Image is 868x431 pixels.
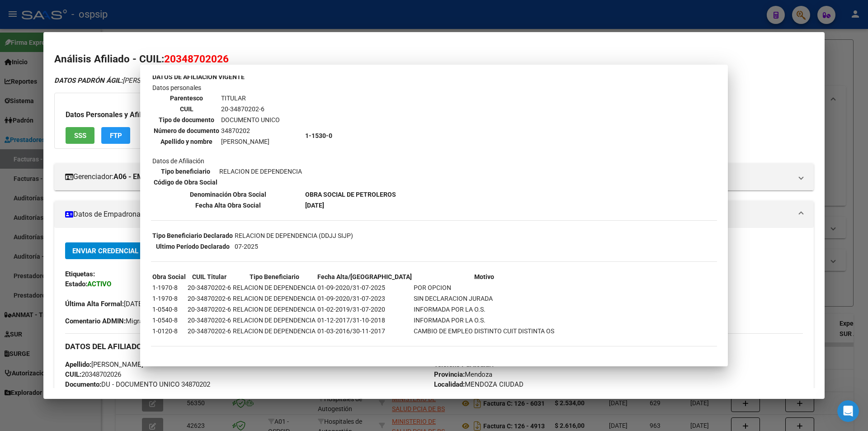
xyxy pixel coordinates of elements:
b: DATOS DE AFILIACION VIGENTE [152,73,245,81]
span: Mendoza [434,370,492,379]
button: FTP [101,127,130,144]
td: 1-0120-8 [152,326,186,336]
strong: Documento: [65,380,101,388]
td: 01-09-2020/31-07-2023 [317,294,412,303]
span: Migración Padrón Completo SSS el [DATE] 17:26:14 [65,316,281,326]
h2: Análisis Afiliado - CUIL: [54,52,814,67]
td: Datos personales Datos de Afiliación [152,83,304,189]
strong: Última Alta Formal: [65,300,124,308]
strong: CUIL: [65,370,81,379]
td: RELACION DE DEPENDENCIA [232,304,316,314]
mat-expansion-panel-header: Datos de Empadronamiento [54,201,814,228]
span: FTP [110,132,122,140]
strong: Localidad: [434,380,465,388]
strong: Teléfono Particular: [434,360,494,369]
span: Enviar Credencial Digital [72,247,165,255]
td: TITULAR [221,93,280,103]
td: 20-34870202-6 [187,283,231,293]
th: Parentesco [153,93,220,103]
span: SSS [74,132,86,140]
td: 1-0540-8 [152,304,186,314]
td: RELACION DE DEPENDENCIA [232,315,316,325]
strong: Etiquetas: [65,270,95,278]
th: Denominación Obra Social [152,189,304,199]
th: Código de Obra Social [153,177,218,187]
strong: Estado: [65,280,87,288]
th: Fecha Alta Obra Social [152,200,304,210]
td: 01-02-2019/31-07-2020 [317,304,412,314]
th: Número de documento [153,126,220,136]
td: RELACION DE DEPENDENCIA [232,326,316,336]
td: 20-34870202-6 [187,326,231,336]
th: Motivo [413,272,555,282]
strong: Apellido: [65,360,91,369]
b: 1-1530-0 [305,132,332,139]
button: Enviar Credencial Digital [65,242,172,259]
td: DOCUMENTO UNICO [221,115,280,125]
strong: A06 - EMA SALUD [113,171,173,182]
span: DU - DOCUMENTO UNICO 34870202 [65,380,210,388]
span: 20348702026 [164,53,229,65]
td: POR OPCION [413,283,555,293]
th: Tipo Beneficiario Declarado [152,231,233,241]
td: 07-2025 [234,242,354,251]
td: RELACION DE DEPENDENCIA [232,294,316,303]
td: 34870202 [221,126,280,136]
strong: Comentario ADMIN: [65,317,126,325]
td: INFORMADA POR LA O.S. [413,315,555,325]
b: [DATE] [305,202,324,209]
b: OBRA SOCIAL DE PETROLEROS [305,191,396,198]
td: RELACION DE DEPENDENCIA [219,166,302,176]
th: Fecha Alta/[GEOGRAPHIC_DATA] [317,272,412,282]
th: Tipo de documento [153,115,220,125]
span: [PERSON_NAME] [65,360,143,369]
h3: DATOS DEL AFILIADO [65,341,803,351]
th: CUIL [153,104,220,114]
span: [PERSON_NAME] [54,76,175,85]
i: | ACTIVO | [54,76,270,85]
td: 01-03-2016/30-11-2017 [317,326,412,336]
td: 01-09-2020/31-07-2025 [317,283,412,293]
mat-expansion-panel-header: Gerenciador:A06 - EMA SALUD [54,163,814,190]
td: 01-12-2017/31-10-2018 [317,315,412,325]
td: RELACION DE DEPENDENCIA (DDJJ SIJP) [234,231,354,241]
th: Tipo Beneficiario [232,272,316,282]
strong: ACTIVO [87,280,111,288]
mat-panel-title: Datos de Empadronamiento [65,209,792,220]
td: [PERSON_NAME] [221,137,280,147]
span: [DATE] [65,300,144,308]
td: CAMBIO DE EMPLEO DISTINTO CUIT DISTINTA OS [413,326,555,336]
th: Apellido y nombre [153,137,220,147]
span: 20348702026 [65,370,121,379]
td: 20-34870202-6 [187,294,231,303]
td: RELACION DE DEPENDENCIA [232,283,316,293]
td: INFORMADA POR LA O.S. [413,304,555,314]
button: SSS [66,127,94,144]
h3: Datos Personales y Afiliatorios según Entes Externos: [66,109,579,120]
td: SIN DECLARACION JURADA [413,294,555,303]
td: 20-34870202-6 [187,315,231,325]
th: CUIL Titular [187,272,231,282]
mat-panel-title: Gerenciador: [65,171,792,182]
td: 20-34870202-6 [221,104,280,114]
th: Ultimo Período Declarado [152,242,233,251]
th: Tipo beneficiario [153,166,218,176]
iframe: Intercom live chat [837,400,859,422]
span: MENDOZA CIUDAD [434,380,524,388]
strong: DATOS PADRÓN ÁGIL: [54,76,123,85]
td: 1-1970-8 [152,294,186,303]
td: 20-34870202-6 [187,304,231,314]
td: 1-1970-8 [152,283,186,293]
strong: Provincia: [434,370,465,379]
td: 1-0540-8 [152,315,186,325]
th: Obra Social [152,272,186,282]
